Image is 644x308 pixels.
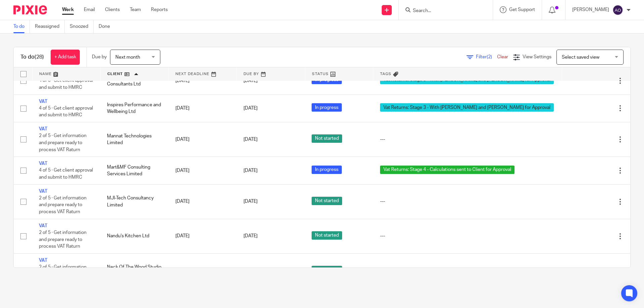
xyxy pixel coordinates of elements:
[39,127,47,131] a: VAT
[39,106,93,118] span: 4 of 5 · Get client approval and submit to HMRC
[35,54,44,60] span: (28)
[169,95,237,122] td: [DATE]
[39,230,87,249] span: 2 of 5 · Get information and prepare ready to process VAT Raturn
[169,184,237,219] td: [DATE]
[13,20,30,33] a: To do
[244,234,258,239] span: [DATE]
[130,6,141,13] a: Team
[99,20,115,33] a: Done
[35,20,65,33] a: Reassigned
[312,231,342,240] span: Not started
[13,5,47,14] img: Pixie
[100,253,168,288] td: Neck Of The Wood Studio Limited
[39,189,47,194] a: VAT
[380,166,515,174] span: Vat Returns: Stage 4 - Calculations sent to Client for Approval
[380,103,554,112] span: Vat Returns: Stage 3 - With [PERSON_NAME] and [PERSON_NAME] for Approval
[39,265,87,283] span: 2 of 5 · Get information and prepare ready to process VAT Raturn
[100,95,168,122] td: Inspires Performance and Wellbeing Ltd
[312,134,342,143] span: Not started
[244,78,258,83] span: [DATE]
[612,5,623,15] img: svg%3E
[100,157,168,184] td: Mart&MF Consulting Services Limited
[39,258,47,263] a: VAT
[62,6,74,13] a: Work
[572,6,609,13] p: [PERSON_NAME]
[380,136,555,143] div: ---
[39,224,47,228] a: VAT
[70,20,94,33] a: Snoozed
[169,253,237,288] td: [DATE]
[244,106,258,111] span: [DATE]
[100,122,168,157] td: Mannat Technologies Limited
[169,219,237,253] td: [DATE]
[312,197,342,205] span: Not started
[380,198,555,205] div: ---
[244,199,258,204] span: [DATE]
[312,166,342,174] span: In progress
[380,267,555,274] div: ---
[39,168,93,180] span: 4 of 5 · Get client approval and submit to HMRC
[115,55,140,60] span: Next month
[51,50,80,65] a: + Add task
[20,54,44,61] h1: To do
[380,233,555,239] div: ---
[169,157,237,184] td: [DATE]
[151,6,168,13] a: Reports
[244,137,258,142] span: [DATE]
[39,134,87,152] span: 2 of 5 · Get information and prepare ready to process VAT Raturn
[509,7,535,12] span: Get Support
[39,161,47,166] a: VAT
[523,55,551,59] span: View Settings
[39,99,47,104] a: VAT
[412,8,473,14] input: Search
[100,184,168,219] td: MJI-Tech Consultancy Limited
[380,72,391,76] span: Tags
[562,55,599,60] span: Select saved view
[312,103,342,112] span: In progress
[105,6,120,13] a: Clients
[92,54,107,60] p: Due by
[100,219,168,253] td: Nandu's Kitchen Ltd
[84,6,95,13] a: Email
[487,55,492,59] span: (2)
[39,196,87,214] span: 2 of 5 · Get information and prepare ready to process VAT Raturn
[312,266,342,274] span: Not started
[476,55,497,59] span: Filter
[244,168,258,173] span: [DATE]
[169,122,237,157] td: [DATE]
[497,55,508,59] a: Clear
